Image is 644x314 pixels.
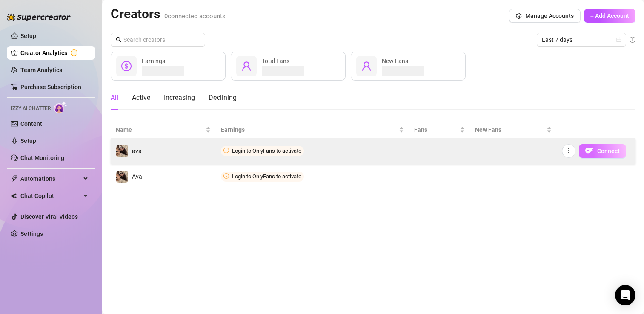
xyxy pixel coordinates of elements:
[7,13,71,21] img: logo-BBDzfeDw.svg
[116,125,204,134] span: Name
[20,213,78,220] a: Discover Viral Videos
[221,125,398,134] span: Earnings
[262,58,289,64] span: Total Fans
[525,12,574,19] span: Manage Accounts
[116,171,128,183] img: Ava
[579,144,626,158] button: OFConnect
[361,61,372,71] span: user
[475,125,545,134] span: New Fans
[509,9,581,23] button: Manage Accounts
[585,146,594,155] img: OF
[20,67,62,73] a: Team Analytics
[20,154,64,161] a: Chat Monitoring
[597,148,620,154] span: Connect
[116,37,122,43] span: search
[20,84,81,90] a: Purchase Subscription
[232,173,301,180] span: Login to OnlyFans to activate
[470,122,557,138] th: New Fans
[132,93,150,103] div: Active
[516,13,522,19] span: setting
[132,173,142,180] span: Ava
[121,61,132,71] span: dollar-circle
[414,125,458,134] span: Fans
[232,148,301,154] span: Login to OnlyFans to activate
[123,35,193,44] input: Search creators
[542,33,621,46] span: Last 7 days
[382,58,408,64] span: New Fans
[164,93,195,103] div: Increasing
[615,285,635,305] div: Open Intercom Messenger
[11,175,18,182] span: thunderbolt
[209,93,237,103] div: Declining
[20,230,43,237] a: Settings
[111,122,216,138] th: Name
[142,58,165,64] span: Earnings
[20,32,36,39] a: Setup
[241,61,252,71] span: user
[132,148,142,154] span: ava
[590,12,629,19] span: + Add Account
[409,122,469,138] th: Fans
[216,122,409,138] th: Earnings
[111,6,226,22] h2: Creators
[164,12,226,20] span: 0 connected accounts
[630,37,635,43] span: info-circle
[20,172,81,186] span: Automations
[116,145,128,157] img: ava
[20,137,36,144] a: Setup
[11,193,17,199] img: Chat Copilot
[223,148,229,153] span: clock-circle
[20,46,89,60] a: Creator Analytics exclamation-circle
[584,9,635,23] button: + Add Account
[223,173,229,179] span: clock-circle
[54,101,67,113] img: AI Chatter
[20,120,42,127] a: Content
[111,93,118,103] div: All
[616,37,621,42] span: calendar
[566,148,572,154] span: more
[20,189,81,203] span: Chat Copilot
[11,105,51,113] span: Izzy AI Chatter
